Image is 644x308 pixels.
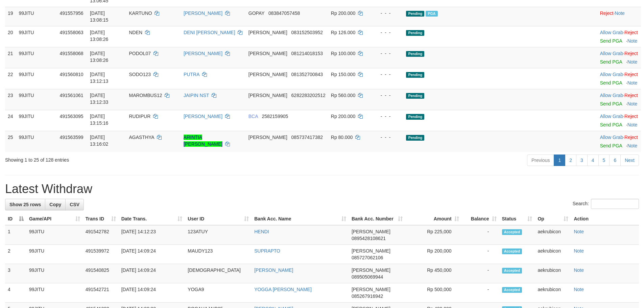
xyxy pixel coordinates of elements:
[59,135,83,140] span: 491563599
[406,51,424,57] span: Pending
[535,283,571,303] td: aekrubicon
[535,213,571,225] th: Op: activate to sort column ascending
[405,283,462,303] td: Rp 500,000
[600,30,623,35] a: Allow Grab
[26,283,83,303] td: 99JITU
[352,236,386,241] span: Copy 0895428108621 to clipboard
[600,51,624,56] span: ·
[600,30,624,35] span: ·
[185,283,252,303] td: YOGA9
[254,267,293,273] a: [PERSON_NAME]
[502,287,522,293] span: Accepted
[597,131,641,152] td: ·
[535,225,571,245] td: aekrubicon
[426,11,437,17] span: Marked by aekrubicon
[184,93,209,98] a: JAIPIN NST
[129,30,143,35] span: NDEN
[352,248,390,254] span: [PERSON_NAME]
[462,213,499,225] th: Balance: activate to sort column ascending
[129,93,162,98] span: MAROMBUS12
[627,38,638,44] a: Note
[600,72,623,77] a: Allow Grab
[598,155,610,166] a: 5
[16,7,57,26] td: 99JITU
[600,38,622,44] a: Send PGA
[624,114,638,119] a: Reject
[331,10,355,16] span: Rp 200.000
[83,264,119,283] td: 491540825
[352,255,383,260] span: Copy 085727062106 to clipboard
[627,59,638,65] a: Note
[291,93,326,98] span: Copy 6282283202512 to clipboard
[600,143,622,148] a: Send PGA
[331,51,355,56] span: Rp 100.000
[624,51,638,56] a: Reject
[374,50,401,57] div: - - -
[349,213,405,225] th: Bank Acc. Number: activate to sort column ascending
[291,51,323,56] span: Copy 081214018153 to clipboard
[16,110,57,131] td: 99JITU
[406,135,424,141] span: Pending
[574,248,584,254] a: Note
[16,26,57,47] td: 99JITU
[609,155,621,166] a: 6
[90,72,109,84] span: [DATE] 13:12:13
[600,114,623,119] a: Allow Grab
[5,68,16,89] td: 22
[90,114,109,126] span: [DATE] 13:15:16
[600,114,624,119] span: ·
[26,264,83,283] td: 99JITU
[600,101,622,106] a: Send PGA
[268,10,300,16] span: Copy 083847057458 to clipboard
[535,245,571,264] td: aekrubicon
[248,51,287,56] span: [PERSON_NAME]
[5,182,639,196] h1: Latest Withdraw
[597,110,641,131] td: ·
[406,11,424,17] span: Pending
[352,229,390,234] span: [PERSON_NAME]
[119,213,185,225] th: Date Trans.: activate to sort column ascending
[406,93,424,99] span: Pending
[627,143,638,148] a: Note
[185,245,252,264] td: MAUDY123
[119,283,185,303] td: [DATE] 14:09:24
[352,287,390,292] span: [PERSON_NAME]
[499,213,535,225] th: Status: activate to sort column ascending
[83,283,119,303] td: 491542721
[83,245,119,264] td: 491539972
[352,293,383,299] span: Copy 085267916942 to clipboard
[597,68,641,89] td: ·
[374,113,401,120] div: - - -
[5,110,16,131] td: 24
[502,268,522,274] span: Accepted
[405,245,462,264] td: Rp 200,000
[624,93,638,98] a: Reject
[119,225,185,245] td: [DATE] 14:12:23
[600,51,623,56] a: Allow Grab
[352,274,383,280] span: Copy 089505069944 to clipboard
[574,229,584,234] a: Note
[184,72,199,77] a: PUTRA
[406,114,424,120] span: Pending
[59,72,83,77] span: 491560810
[90,135,109,147] span: [DATE] 13:16:02
[624,135,638,140] a: Reject
[129,135,154,140] span: AGASTHYA
[462,225,499,245] td: -
[129,114,151,119] span: RUDIPUR
[597,26,641,47] td: ·
[291,135,323,140] span: Copy 085737417382 to clipboard
[254,229,269,234] a: HENDI
[16,47,57,68] td: 99JITU
[129,51,151,56] span: PODOL07
[554,155,565,166] a: 1
[374,10,401,17] div: - - -
[5,131,16,152] td: 25
[502,248,522,254] span: Accepted
[5,283,26,303] td: 4
[252,213,349,225] th: Bank Acc. Name: activate to sort column ascending
[331,114,355,119] span: Rp 200.000
[331,30,355,35] span: Rp 126.000
[90,93,109,105] span: [DATE] 13:12:33
[262,114,288,119] span: Copy 2582159905 to clipboard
